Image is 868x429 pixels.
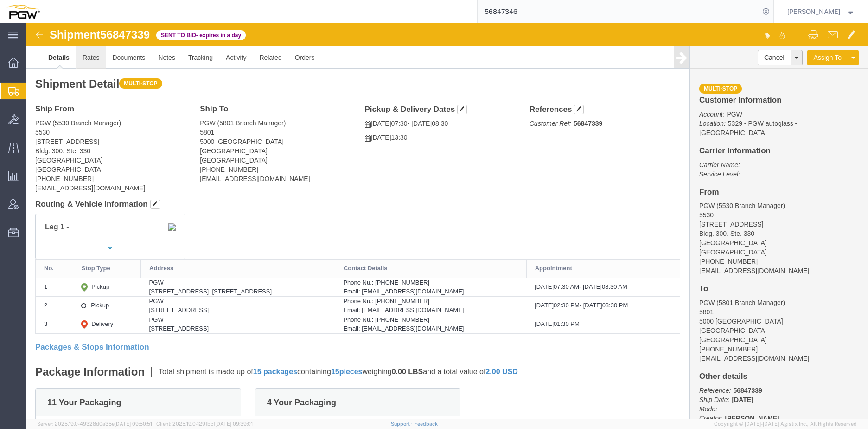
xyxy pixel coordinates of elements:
span: Jesse Dawson [787,6,840,17]
span: Server: 2025.19.0-49328d0a35e [37,421,152,427]
img: logo [6,5,40,19]
span: [DATE] 09:50:51 [115,421,152,427]
button: [PERSON_NAME] [787,6,855,17]
iframe: FS Legacy Container [26,23,868,419]
span: Client: 2025.19.0-129fbcf [156,421,253,427]
input: Search for shipment number, reference number [478,0,759,23]
a: Feedback [414,421,438,427]
span: Copyright © [DATE]-[DATE] Agistix Inc., All Rights Reserved [714,420,857,428]
a: Support [391,421,414,427]
span: [DATE] 09:39:01 [215,421,253,427]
